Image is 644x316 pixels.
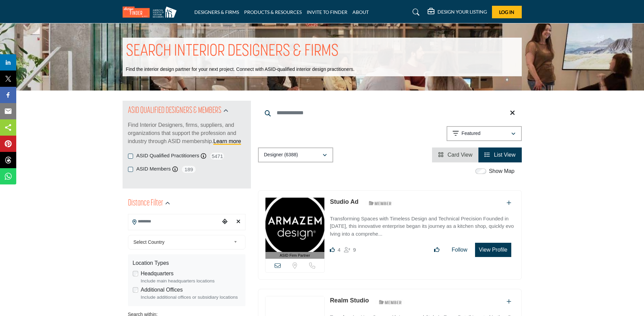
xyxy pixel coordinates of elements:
[133,238,231,246] span: Select Country
[133,259,241,267] div: Location Types
[494,152,516,158] span: List View
[447,243,472,257] button: Follow
[330,296,369,305] p: Realm Studio
[128,154,133,159] input: ASID Qualified Practitioners checkbox
[365,199,395,208] img: ASID Members Badge Icon
[141,294,241,301] div: Include additional offices or subsidiary locations
[258,147,333,162] button: Designer (6388)
[352,9,369,15] a: ABOUT
[344,246,356,254] div: Followers
[194,9,239,15] a: DESIGNERS & FIRMS
[330,211,514,238] a: Transforming Spaces with Timeless Design and Technical Precision Founded in [DATE], this innovati...
[492,6,522,18] button: Log In
[461,130,480,137] p: Featured
[265,198,325,259] a: ASID Firm Partner
[213,138,241,144] a: Learn more
[507,200,511,206] a: Add To List
[233,215,243,229] div: Clear search location
[244,9,302,15] a: PRODUCTS & RESOURCES
[438,152,472,158] a: View Card
[437,9,487,15] h5: DESIGN YOUR LISTING
[338,247,340,253] span: 4
[428,8,487,16] div: DESIGN YOUR LISTING
[307,9,347,15] a: INVITE TO FINDER
[430,243,444,257] button: Like listing
[128,167,133,172] input: ASID Members checkbox
[432,147,478,162] li: Card View
[141,286,183,294] label: Additional Offices
[258,105,522,121] input: Search Keyword
[507,299,511,304] a: Add To List
[181,165,196,174] span: 189
[136,152,199,160] label: ASID Qualified Practitioners
[128,121,245,145] p: Find Interior Designers, firms, suppliers, and organizations that support the profession and indu...
[123,6,180,18] img: Site Logo
[485,152,515,158] a: View List
[264,152,298,158] p: Designer (6388)
[330,247,335,252] i: Likes
[220,215,230,229] div: Choose your current location
[136,165,171,173] label: ASID Members
[330,197,358,206] p: Studio Ad
[210,152,225,160] span: 5471
[406,7,424,18] a: Search
[375,298,406,306] img: ASID Members Badge Icon
[489,167,515,175] label: Show Map
[128,215,220,228] input: Search Location
[126,41,339,62] h1: SEARCH INTERIOR DESIGNERS & FIRMS
[330,215,514,238] p: Transforming Spaces with Timeless Design and Technical Precision Founded in [DATE], this innovati...
[128,197,163,210] h2: Distance Filter
[447,126,522,141] button: Featured
[126,66,355,73] p: Find the interior design partner for your next project. Connect with ASID-qualified interior desi...
[448,152,473,158] span: Card View
[265,198,325,252] img: Studio Ad
[499,9,514,15] span: Log In
[353,247,356,253] span: 9
[330,198,358,205] a: Studio Ad
[128,105,221,117] h2: ASID QUALIFIED DESIGNERS & MEMBERS
[141,270,174,278] label: Headquarters
[475,243,511,257] button: View Profile
[141,278,241,284] div: Include main headquarters locations
[330,297,369,304] a: Realm Studio
[478,147,521,162] li: List View
[280,253,310,258] span: ASID Firm Partner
